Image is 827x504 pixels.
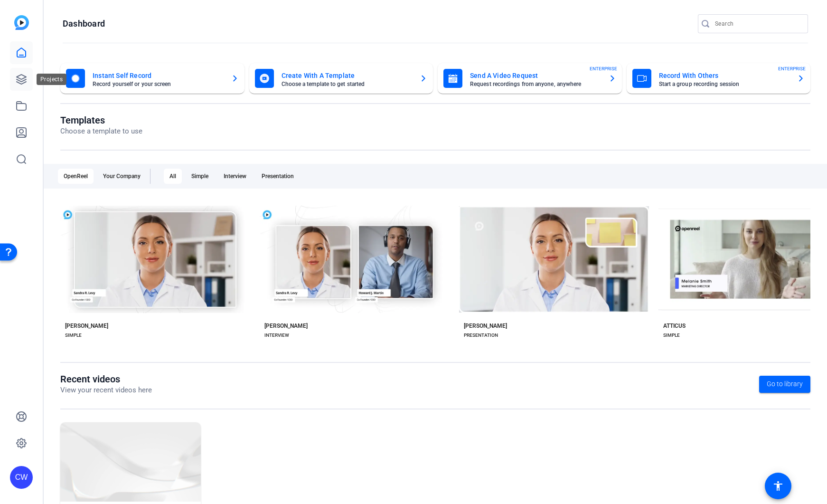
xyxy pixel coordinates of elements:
div: OpenReel [58,169,94,184]
mat-card-subtitle: Start a group recording session [659,81,790,87]
div: Presentation [256,169,300,184]
button: Create With A TemplateChoose a template to get started [249,63,433,94]
mat-card-subtitle: Choose a template to get started [282,81,413,87]
button: Instant Self RecordRecord yourself or your screen [60,63,244,94]
span: ENTERPRISE [778,65,806,72]
h1: Dashboard [63,18,105,29]
span: ENTERPRISE [590,65,617,72]
h1: Templates [60,114,142,126]
div: [PERSON_NAME] [264,322,308,330]
input: Search [715,18,800,29]
span: Go to library [767,379,803,389]
div: Your Company [97,169,146,184]
mat-card-subtitle: Request recordings from anyone, anywhere [470,81,601,87]
button: Send A Video RequestRequest recordings from anyone, anywhereENTERPRISE [438,63,622,94]
div: Simple [186,169,214,184]
mat-card-subtitle: Record yourself or your screen [93,81,224,87]
img: blue-gradient.svg [14,15,29,30]
div: CW [10,466,33,489]
mat-card-title: Create With A Template [282,70,413,81]
img: HHBL Audio: Student 3 [60,422,201,502]
h1: Recent videos [60,373,152,385]
p: Choose a template to use [60,126,142,137]
div: ATTICUS [663,322,686,330]
mat-card-title: Record With Others [659,70,790,81]
div: [PERSON_NAME] [65,322,108,330]
div: SIMPLE [663,332,680,339]
mat-icon: accessibility [772,480,784,492]
div: Interview [218,169,252,184]
div: INTERVIEW [264,332,289,339]
div: PRESENTATION [464,332,498,339]
div: Projects [37,74,66,85]
p: View your recent videos here [60,385,152,396]
mat-card-title: Send A Video Request [470,70,601,81]
div: All [164,169,182,184]
a: Go to library [759,376,810,393]
div: [PERSON_NAME] [464,322,507,330]
div: SIMPLE [65,332,82,339]
mat-card-title: Instant Self Record [93,70,224,81]
button: Record With OthersStart a group recording sessionENTERPRISE [627,63,811,94]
